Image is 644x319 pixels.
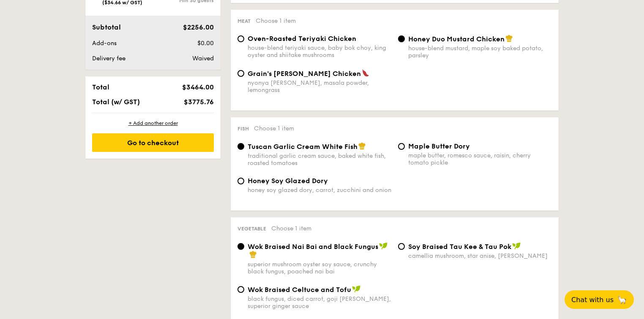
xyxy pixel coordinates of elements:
[248,79,391,94] div: nyonya [PERSON_NAME], masala powder, lemongrass
[248,187,391,194] div: honey soy glazed dory, carrot, zucchini and onion
[248,243,378,251] span: Wok Braised Nai Bai and Black Fungus
[408,142,470,150] span: Maple Butter Dory
[565,290,634,309] button: Chat with us🦙
[237,126,249,132] span: Fish
[398,35,405,42] input: Honey Duo Mustard Chickenhouse-blend mustard, maple soy baked potato, parsley
[256,17,296,24] span: Choose 1 item
[617,295,627,305] span: 🦙
[237,35,244,42] input: Oven-Roasted Teriyaki Chickenhouse-blend teriyaki sauce, baby bok choy, king oyster and shiitake ...
[248,295,391,310] div: black fungus, diced carrot, goji [PERSON_NAME], superior ginger sauce
[248,143,357,151] span: Tuscan Garlic Cream White Fish
[398,243,405,250] input: ⁠Soy Braised Tau Kee & Tau Pokcamellia mushroom, star anise, [PERSON_NAME]
[183,23,214,31] span: $2256.00
[92,98,140,106] span: Total (w/ GST)
[512,242,521,250] img: icon-vegan.f8ff3823.svg
[408,35,505,43] span: Honey Duo Mustard Chicken
[92,23,121,31] span: Subtotal
[248,152,391,167] div: traditional garlic cream sauce, baked white fish, roasted tomatoes
[92,55,126,62] span: Delivery fee
[248,177,328,185] span: Honey Soy Glazed Dory
[192,55,214,62] span: Waived
[237,178,244,184] input: Honey Soy Glazed Doryhoney soy glazed dory, carrot, zucchini and onion
[237,243,244,250] input: Wok Braised Nai Bai and Black Fungussuperior mushroom oyster soy sauce, crunchy black fungus, poa...
[237,70,244,77] input: Grain's [PERSON_NAME] Chickennyonya [PERSON_NAME], masala powder, lemongrass
[505,35,513,42] img: icon-chef-hat.a58ddaea.svg
[237,143,244,150] input: Tuscan Garlic Cream White Fishtraditional garlic cream sauce, baked white fish, roasted tomatoes
[248,261,391,275] div: superior mushroom oyster soy sauce, crunchy black fungus, poached nai bai
[182,83,214,91] span: $3464.00
[92,40,117,47] span: Add-ons
[358,142,366,150] img: icon-chef-hat.a58ddaea.svg
[271,225,311,232] span: Choose 1 item
[237,286,244,293] input: Wok Braised Celtuce and Tofublack fungus, diced carrot, goji [PERSON_NAME], superior ginger sauce
[248,35,356,43] span: Oven-Roasted Teriyaki Chicken
[408,152,552,166] div: maple butter, romesco sauce, raisin, cherry tomato pickle
[237,18,251,24] span: Meat
[254,125,294,132] span: Choose 1 item
[362,69,369,77] img: icon-spicy.37a8142b.svg
[379,242,387,250] img: icon-vegan.f8ff3823.svg
[571,296,614,304] span: Chat with us
[92,120,214,127] div: + Add another order
[408,252,552,260] div: camellia mushroom, star anise, [PERSON_NAME]
[248,70,361,78] span: Grain's [PERSON_NAME] Chicken
[237,226,266,232] span: Vegetable
[92,133,214,152] div: Go to checkout
[408,243,511,251] span: ⁠Soy Braised Tau Kee & Tau Pok
[92,83,109,91] span: Total
[248,286,351,294] span: Wok Braised Celtuce and Tofu
[197,40,214,47] span: $0.00
[248,44,391,59] div: house-blend teriyaki sauce, baby bok choy, king oyster and shiitake mushrooms
[249,251,257,258] img: icon-chef-hat.a58ddaea.svg
[398,143,405,150] input: Maple Butter Dorymaple butter, romesco sauce, raisin, cherry tomato pickle
[408,45,552,59] div: house-blend mustard, maple soy baked potato, parsley
[352,285,360,293] img: icon-vegan.f8ff3823.svg
[184,98,214,106] span: $3775.76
